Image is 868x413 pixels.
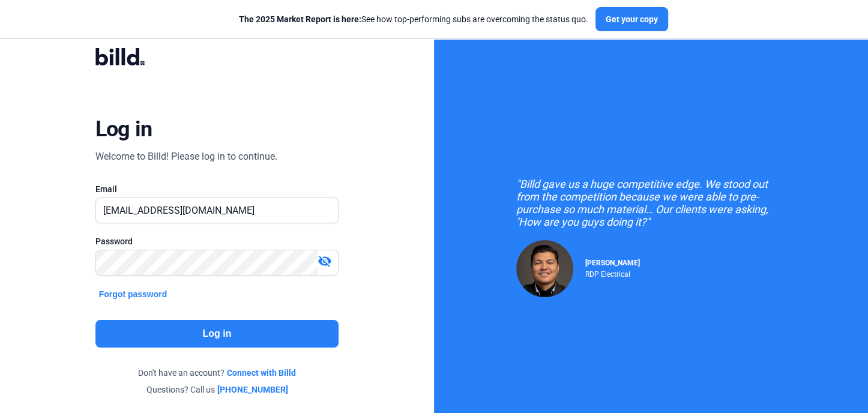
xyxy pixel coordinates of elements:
button: Log in [95,320,339,348]
div: Don't have an account? [95,367,339,379]
img: Raul Pacheco [516,240,573,297]
button: Get your copy [595,7,668,31]
div: Questions? Call us [95,384,339,396]
div: Log in [95,116,152,142]
a: [PHONE_NUMBER] [217,384,288,396]
a: Connect with Billd [227,367,296,379]
button: Forgot password [95,288,171,301]
span: [PERSON_NAME] [585,259,640,267]
div: Email [95,183,339,195]
div: See how top-performing subs are overcoming the status quo. [239,13,588,25]
div: "Billd gave us a huge competitive edge. We stood out from the competition because we were able to... [516,178,786,228]
span: The 2025 Market Report is here: [239,14,361,24]
div: RDP Electrical [585,267,640,279]
mat-icon: visibility_off [318,254,332,268]
div: Welcome to Billd! Please log in to continue. [95,149,277,164]
div: Password [95,235,339,247]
